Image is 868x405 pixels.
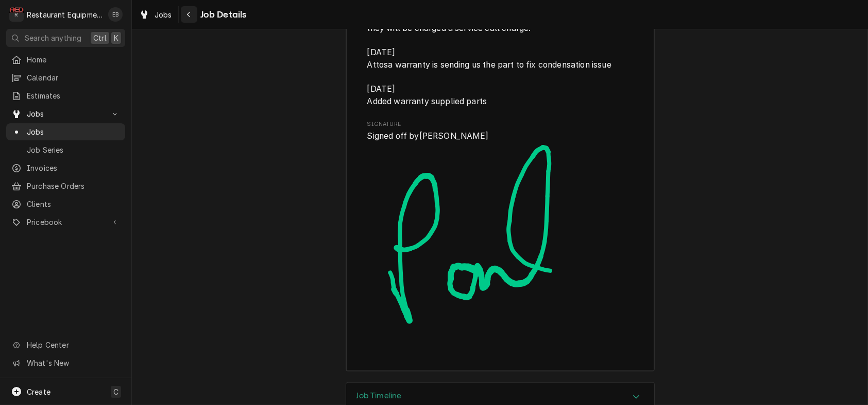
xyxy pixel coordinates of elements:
[367,130,633,142] span: Signed Off By
[25,33,81,43] span: Search anything
[27,9,103,20] div: Restaurant Equipment Diagnostics
[27,90,120,101] span: Estimates
[6,177,125,195] a: Purchase Orders
[27,199,120,209] span: Clients
[27,126,120,137] span: Jobs
[27,54,120,65] span: Home
[108,7,123,22] div: Emily Bird's Avatar
[6,51,125,68] a: Home
[181,6,197,23] button: Navigate back
[6,354,125,371] a: Go to What's New
[6,29,125,47] button: Search anythingCtrlK
[6,141,125,158] a: Job Series
[6,336,125,353] a: Go to Help Center
[155,9,172,20] span: Jobs
[6,123,125,140] a: Jobs
[27,144,120,155] span: Job Series
[108,7,123,22] div: EB
[27,108,105,119] span: Jobs
[27,181,120,191] span: Purchase Orders
[93,33,107,43] span: Ctrl
[27,217,105,228] span: Pricebook
[9,7,24,22] div: R
[27,163,120,173] span: Invoices
[113,386,118,397] span: C
[27,387,50,396] span: Create
[6,105,125,122] a: Go to Jobs
[9,7,24,22] div: Restaurant Equipment Diagnostics's Avatar
[6,159,125,176] a: Invoices
[6,214,125,231] a: Go to Pricebook
[6,87,125,104] a: Estimates
[356,391,402,401] h3: Job Timeline
[27,72,120,83] span: Calendar
[135,6,176,23] a: Jobs
[367,142,633,349] img: Signature
[27,339,119,350] span: Help Center
[114,33,118,43] span: K
[367,120,633,349] div: Signator
[6,69,125,86] a: Calendar
[367,120,633,128] span: Signature
[197,8,247,22] span: Job Details
[6,196,125,213] a: Clients
[27,358,119,368] span: What's New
